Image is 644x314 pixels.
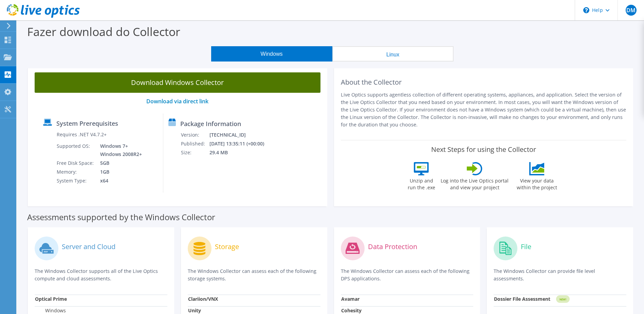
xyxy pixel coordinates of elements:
[95,176,143,185] td: x64
[332,46,454,62] button: Linux
[341,91,627,128] p: Live Optics supports agentless collection of different operating systems, appliances, and applica...
[341,296,360,302] strong: Avamar
[209,148,273,157] td: 29.4 MB
[95,168,143,176] td: 1GB
[35,267,167,282] p: The Windows Collector supports all of the Live Optics compute and cloud assessments.
[209,139,273,148] td: [DATE] 13:35:11 (+00:00)
[341,78,627,86] h2: About the Collector
[56,142,95,159] td: Supported OS:
[211,46,332,62] button: Windows
[406,175,437,191] label: Unzip and run the .exe
[521,243,531,250] label: File
[626,5,637,16] span: DM
[583,7,589,13] svg: \n
[180,120,241,127] label: Package Information
[215,243,239,250] label: Storage
[341,267,474,282] p: The Windows Collector can assess each of the following DPS applications.
[440,175,509,191] label: Log into the Live Optics portal and view your project
[494,267,626,282] p: The Windows Collector can provide file level assessments.
[181,139,209,148] td: Published:
[512,175,561,191] label: View your data within the project
[146,98,208,105] a: Download via direct link
[56,120,118,127] label: System Prerequisites
[27,214,215,221] label: Assessments supported by the Windows Collector
[35,307,66,314] label: Windows
[56,176,95,185] td: System Type:
[35,72,320,93] a: Download Windows Collector
[62,243,115,250] label: Server and Cloud
[494,296,550,302] strong: Dossier File Assessment
[559,297,566,301] tspan: NEW!
[368,243,417,250] label: Data Protection
[188,296,218,302] strong: Clariion/VNX
[35,296,67,302] strong: Optical Prime
[188,307,201,314] strong: Unity
[209,130,273,139] td: [TECHNICAL_ID]
[341,307,362,314] strong: Cohesity
[431,145,536,154] label: Next Steps for using the Collector
[57,131,107,138] label: Requires .NET V4.7.2+
[56,168,95,176] td: Memory:
[181,130,209,139] td: Version:
[95,142,143,159] td: Windows 7+ Windows 2008R2+
[95,159,143,168] td: 5GB
[27,24,180,39] label: Fazer download do Collector
[56,159,95,168] td: Free Disk Space:
[188,267,320,282] p: The Windows Collector can assess each of the following storage systems.
[181,148,209,157] td: Size:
